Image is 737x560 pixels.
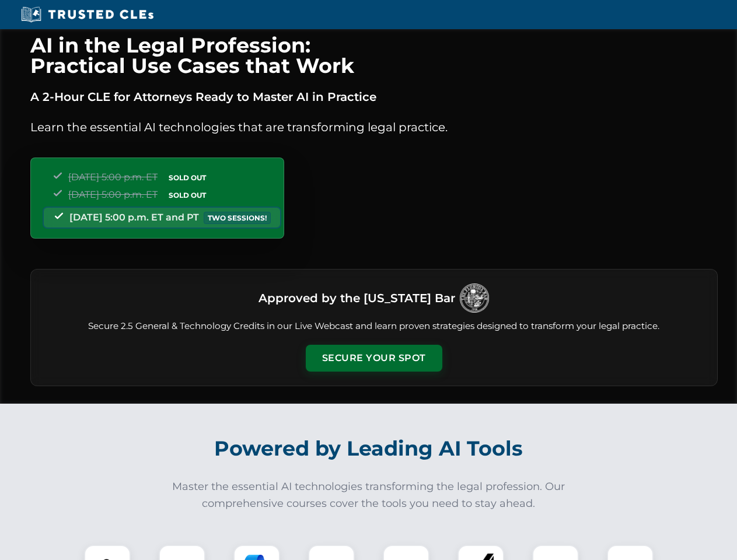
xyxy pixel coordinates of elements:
p: Secure 2.5 General & Technology Credits in our Live Webcast and learn proven strategies designed ... [45,320,703,333]
span: [DATE] 5:00 p.m. ET [68,189,158,200]
img: Trusted CLEs [18,6,157,23]
p: Learn the essential AI technologies that are transforming legal practice. [30,118,718,136]
h1: AI in the Legal Profession: Practical Use Cases that Work [30,35,718,76]
span: [DATE] 5:00 p.m. ET [68,171,158,183]
h2: Powered by Leading AI Tools [46,428,692,469]
button: Secure Your Spot [306,345,442,372]
span: SOLD OUT [165,171,210,184]
span: SOLD OUT [165,189,210,201]
img: Logo [460,283,489,313]
h3: Approved by the [US_STATE] Bar [259,288,455,309]
p: A 2-Hour CLE for Attorneys Ready to Master AI in Practice [30,87,718,106]
p: Master the essential AI technologies transforming the legal profession. Our comprehensive courses... [165,478,573,512]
